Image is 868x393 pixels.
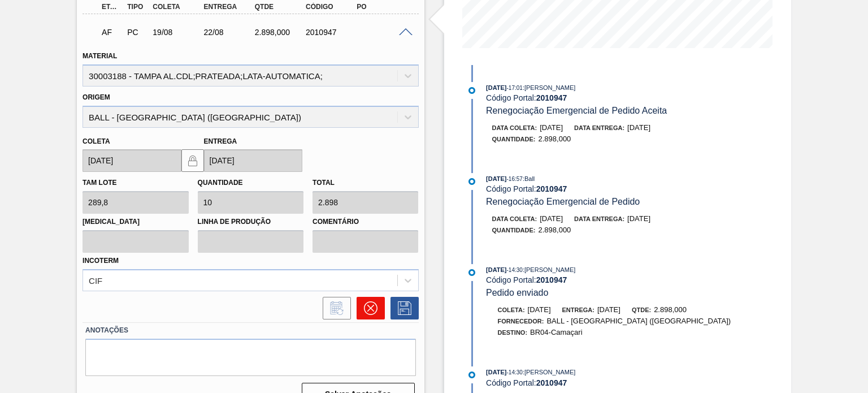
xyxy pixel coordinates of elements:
[523,175,535,182] span: : Ball
[385,297,419,319] div: Salvar Pedido
[83,137,110,145] label: Coleta
[536,184,567,193] strong: 2010947
[498,306,525,313] span: Coleta:
[486,175,506,182] span: [DATE]
[313,179,335,187] label: Total
[507,267,523,273] span: - 14:30
[303,28,359,37] div: 2010947
[507,369,523,375] span: - 14:30
[124,28,150,37] div: Pedido de Compra
[252,3,308,11] div: Qtde
[562,306,594,313] span: Entrega:
[498,329,528,336] span: Destino:
[83,52,117,60] label: Material
[204,149,302,172] input: dd/mm/yyyy
[124,3,150,11] div: Tipo
[486,93,754,102] div: Código Portal:
[351,297,385,319] div: Cancelar pedido
[492,124,537,131] span: Data coleta:
[523,266,576,273] span: : [PERSON_NAME]
[313,214,418,230] label: Comentário
[492,227,536,234] span: Quantidade :
[354,3,410,11] div: PO
[486,378,754,387] div: Código Portal:
[507,176,523,182] span: - 16:57
[150,28,206,37] div: 19/08/2025
[468,372,475,378] img: atual
[530,328,582,336] span: BR04-Camaçari
[198,179,243,187] label: Quantidade
[486,84,506,91] span: [DATE]
[486,266,506,273] span: [DATE]
[539,135,571,143] span: 2.898,000
[150,3,206,11] div: Coleta
[492,136,536,142] span: Quantidade :
[99,3,124,11] div: Etapa
[523,369,576,375] span: : [PERSON_NAME]
[83,93,110,101] label: Origem
[201,28,257,37] div: 22/08/2025
[539,226,571,234] span: 2.898,000
[317,297,351,319] div: Informar alteração no pedido
[627,214,650,223] span: [DATE]
[198,214,303,230] label: Linha de Produção
[523,84,576,91] span: : [PERSON_NAME]
[574,215,624,222] span: Data entrega:
[83,179,116,187] label: Tam lote
[492,215,537,222] span: Data coleta:
[536,93,567,102] strong: 2010947
[486,288,548,297] span: Pedido enviado
[486,106,667,115] span: Renegociação Emergencial de Pedido Aceita
[486,369,506,375] span: [DATE]
[528,305,551,314] span: [DATE]
[540,123,563,132] span: [DATE]
[201,3,257,11] div: Entrega
[536,275,567,284] strong: 2010947
[181,149,204,172] button: locked
[536,378,567,387] strong: 2010947
[486,184,754,193] div: Código Portal:
[204,137,237,145] label: Entrega
[654,305,687,314] span: 2.898,000
[507,85,523,91] span: - 17:01
[486,275,754,284] div: Código Portal:
[186,154,199,167] img: locked
[468,87,475,94] img: atual
[83,214,188,230] label: [MEDICAL_DATA]
[498,318,544,325] span: Fornecedor:
[574,124,624,131] span: Data entrega:
[102,28,121,37] p: AF
[627,123,650,132] span: [DATE]
[252,28,308,37] div: 2.898,000
[99,20,124,45] div: Aguardando Faturamento
[486,197,640,206] span: Renegociação Emergencial de Pedido
[468,269,475,276] img: atual
[540,214,563,223] span: [DATE]
[468,178,475,185] img: atual
[597,305,620,314] span: [DATE]
[83,149,181,172] input: dd/mm/yyyy
[85,322,415,339] label: Anotações
[632,306,651,313] span: Qtde:
[303,3,359,11] div: Código
[89,275,102,285] div: CIF
[546,317,731,325] span: BALL - [GEOGRAPHIC_DATA] ([GEOGRAPHIC_DATA])
[83,257,119,265] label: Incoterm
